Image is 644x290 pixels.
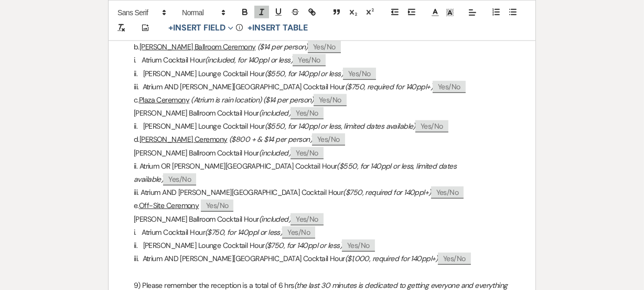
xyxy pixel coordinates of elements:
[343,188,431,197] em: ($750, required for 140ppl+)
[428,6,443,19] span: Text Color
[134,239,510,252] p: ii. [PERSON_NAME] Lounge Cocktail Hour
[139,134,228,144] u: [PERSON_NAME] Ceremony
[438,253,471,265] span: Yes/No
[244,22,312,35] button: +Insert Table
[134,213,510,226] p: [PERSON_NAME] Ballroom Cocktail Hour
[134,252,510,265] p: iii. Atrium AND [PERSON_NAME][GEOGRAPHIC_DATA] Cocktail Hour
[308,41,341,53] span: Yes/No
[415,120,448,132] span: Yes/No
[433,81,466,93] span: Yes/No
[177,6,229,19] span: Header Formats
[134,80,510,94] p: iii. Atrium AND [PERSON_NAME][GEOGRAPHIC_DATA] Cocktail Hour
[265,121,415,131] em: ($550, for 140ppl or less, limited dates available)
[134,120,510,133] p: ii. [PERSON_NAME] Lounge Cocktail Hour
[134,40,510,54] p: b.
[229,134,312,144] em: ($800 + & $14 per person)
[443,6,457,19] span: Text Background Color
[134,160,510,186] p: ii. Atrium OR [PERSON_NAME][GEOGRAPHIC_DATA] Cocktail Hour
[314,94,347,106] span: Yes/No
[291,213,324,225] span: Yes/No
[343,68,376,80] span: Yes/No
[248,24,252,33] span: +
[134,147,510,160] p: [PERSON_NAME] Ballroom Cocktail Hour
[191,95,314,105] em: (Atrium is rain location) ($14 per person)
[134,94,510,107] p: c.
[259,108,291,118] em: (included)
[265,69,343,78] em: ($550, for 140ppl or less)
[205,55,293,65] em: (included, for 140ppl or less)
[134,107,510,120] p: [PERSON_NAME] Ballroom Cocktail Hour
[291,147,324,159] span: Yes/No
[134,54,510,67] p: i. Atrium Cocktail Hour
[431,187,464,199] span: Yes/No
[139,95,189,105] u: Plaza Ceremony
[134,226,510,239] p: i. Atrium Cocktail Hour
[282,226,315,239] span: Yes/No
[465,6,480,19] span: Alignment
[293,54,326,66] span: Yes/No
[163,173,196,185] span: Yes/No
[345,82,433,91] em: ($750, required for 140ppl+)
[134,133,510,146] p: d.
[134,67,510,80] p: ii. [PERSON_NAME] Lounge Cocktail Hour
[342,240,375,252] span: Yes/No
[168,24,173,33] span: +
[291,107,324,119] span: Yes/No
[201,200,234,212] span: Yes/No
[345,254,438,263] em: ($1,000, required for 140ppl+)
[257,42,308,51] em: ($14 per person)
[205,227,282,237] em: ($750, for 140ppl or less)
[259,214,291,224] em: (included)
[265,241,342,250] em: ($750, for 140ppl or less)
[165,22,237,35] button: Insert Field
[134,199,510,212] p: e.
[259,148,291,158] em: (included)
[139,42,256,51] u: [PERSON_NAME] Ballroom Ceremony
[139,201,199,210] u: Off-Site Ceremony
[312,133,345,146] span: Yes/No
[134,186,510,199] p: iii. Atrium AND [PERSON_NAME][GEOGRAPHIC_DATA] Cocktail Hour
